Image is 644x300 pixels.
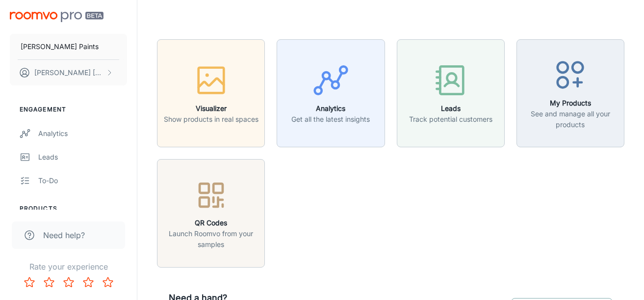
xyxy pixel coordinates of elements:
[523,109,618,130] p: See and manage all your products
[523,98,618,109] h6: My Products
[38,175,127,186] div: To-do
[291,103,370,114] h6: Analytics
[10,34,127,59] button: [PERSON_NAME] Paints
[397,88,505,98] a: LeadsTrack potential customers
[38,128,127,139] div: Analytics
[277,88,385,98] a: AnalyticsGet all the latest insights
[20,273,39,292] button: Rate 1 star
[8,261,129,273] p: Rate your experience
[516,39,624,147] button: My ProductsSee and manage all your products
[164,114,258,125] p: Show products in real spaces
[10,60,127,85] button: [PERSON_NAME] [PERSON_NAME]
[38,152,127,163] div: Leads
[34,67,103,78] p: [PERSON_NAME] [PERSON_NAME]
[516,88,624,98] a: My ProductsSee and manage all your products
[291,114,370,125] p: Get all the latest insights
[409,114,492,125] p: Track potential customers
[39,273,59,292] button: Rate 2 star
[98,273,118,292] button: Rate 5 star
[163,218,258,228] h6: QR Codes
[21,41,99,52] p: [PERSON_NAME] Paints
[59,273,78,292] button: Rate 3 star
[164,103,258,114] h6: Visualizer
[43,229,85,241] span: Need help?
[157,208,265,218] a: QR CodesLaunch Roomvo from your samples
[157,159,265,267] button: QR CodesLaunch Roomvo from your samples
[10,12,103,22] img: Roomvo PRO Beta
[78,273,98,292] button: Rate 4 star
[397,39,505,147] button: LeadsTrack potential customers
[277,39,385,147] button: AnalyticsGet all the latest insights
[409,103,492,114] h6: Leads
[157,39,265,147] button: VisualizerShow products in real spaces
[163,228,258,250] p: Launch Roomvo from your samples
